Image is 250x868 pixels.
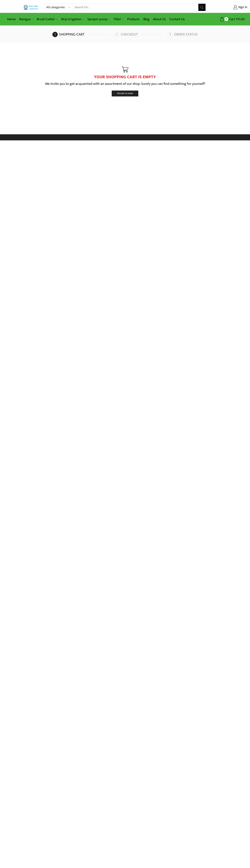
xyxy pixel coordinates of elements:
[59,15,86,23] a: Drip Irrigation
[237,5,247,10] span: Sign in
[112,91,138,96] a: Return To Shop
[168,15,187,23] a: Contact Us
[73,4,198,11] input: Search for...
[18,15,35,23] a: Raingun
[224,17,228,21] span: 0
[209,16,245,23] a: 0 Cart ₹0.00
[228,17,235,22] span: Cart
[112,15,125,23] a: Filter
[23,74,227,80] h1: YOUR SHOPPING CART IS EMPTY
[236,16,245,22] bdi: 0.00
[5,15,18,23] a: Home
[151,15,168,23] a: About Us
[125,15,142,23] a: Products
[86,15,112,23] a: Sprayer pump
[117,92,133,95] span: Return To Shop
[35,15,59,23] a: Brush Cutter
[142,15,151,23] a: Blog
[198,4,206,11] button: Search button
[236,16,238,22] span: ₹
[114,32,167,37] a: Checkout
[211,4,247,11] a: Sign in
[23,81,227,87] p: We invite you to get acquainted with an assortment of our shop. Surely you can find something for...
